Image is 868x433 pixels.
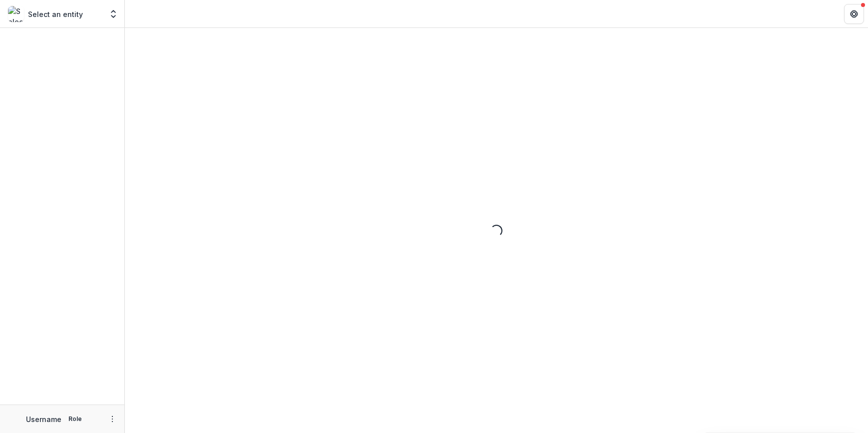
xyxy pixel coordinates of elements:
img: Select an entity [8,6,24,22]
p: Role [65,415,85,424]
button: More [106,413,118,425]
button: Get Help [844,4,864,24]
p: Select an entity [28,9,83,19]
p: Username [26,414,61,425]
button: Open entity switcher [106,4,120,24]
